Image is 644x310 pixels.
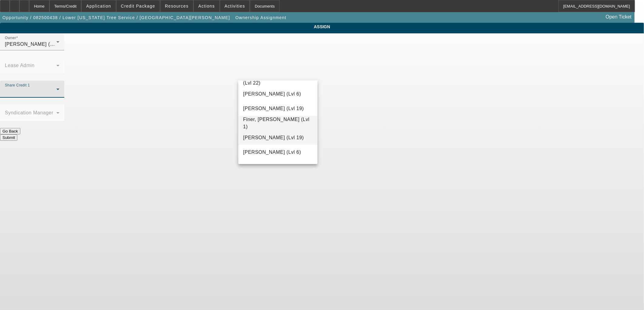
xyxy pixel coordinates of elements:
span: [PERSON_NAME] (Lvl 3) [243,163,301,170]
span: [PERSON_NAME] (Lvl 19) [243,134,304,141]
span: Finer, [PERSON_NAME] (Lvl 1) [243,116,313,130]
span: [PERSON_NAME] (Lvl 6) [243,90,301,98]
span: [PERSON_NAME] (Lvl 6) [243,149,301,156]
span: [PERSON_NAME] (Lvl 19) [243,105,304,112]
